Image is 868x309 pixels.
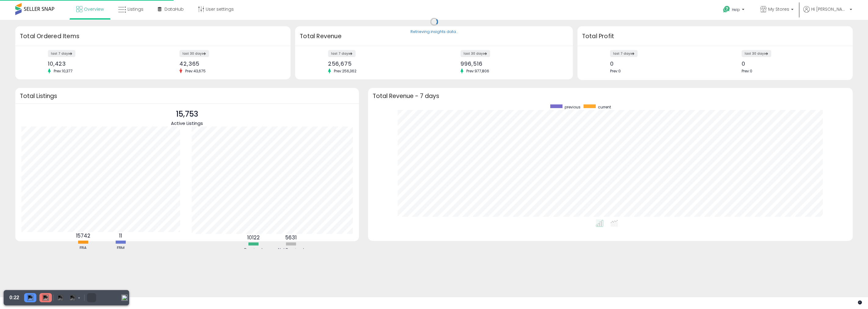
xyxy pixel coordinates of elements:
label: last 7 days [48,50,75,57]
h3: Total Revenue [300,32,568,41]
div: 0 [610,60,711,67]
div: 256,675 [328,60,429,67]
span: Active Listings [171,120,203,126]
span: My Stores [768,6,789,12]
p: 15,753 [171,108,203,120]
span: Prev: 0 [742,68,752,74]
div: 10,423 [48,60,148,67]
span: current [598,104,611,110]
span: Hi [PERSON_NAME] [811,6,848,12]
span: Prev: 43,675 [182,68,209,74]
h3: Total Revenue - 7 days [373,94,848,98]
label: last 30 days [461,50,490,57]
b: 10122 [247,234,260,241]
b: 5631 [285,234,297,241]
div: Repriced [235,247,272,253]
span: DataHub [165,6,184,12]
label: last 30 days [179,50,209,57]
div: FBM [102,245,139,251]
label: last 30 days [742,50,771,57]
span: previous [565,104,580,110]
div: Not Repriced [273,247,309,253]
span: Prev: 0 [610,68,621,74]
div: 0 [742,60,842,67]
a: Help [718,1,750,20]
a: Hi [PERSON_NAME] [803,6,852,20]
div: Retrieving insights data.. [410,29,458,35]
label: last 7 days [328,50,356,57]
span: Prev: 256,362 [331,68,360,74]
b: 15742 [76,232,90,239]
i: Get Help [723,5,730,13]
span: Help [732,7,740,12]
div: 42,365 [179,60,280,67]
h3: Total Ordered Items [20,32,286,41]
span: Prev: 10,377 [51,68,76,74]
h3: Total Listings [20,94,354,98]
h3: Total Profit [582,32,848,41]
div: 996,516 [461,60,562,67]
span: Listings [128,6,143,12]
label: last 7 days [610,50,638,57]
div: FBA [65,245,101,251]
b: 11 [119,232,122,239]
span: Prev: 977,806 [463,68,492,74]
span: Overview [84,6,104,12]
